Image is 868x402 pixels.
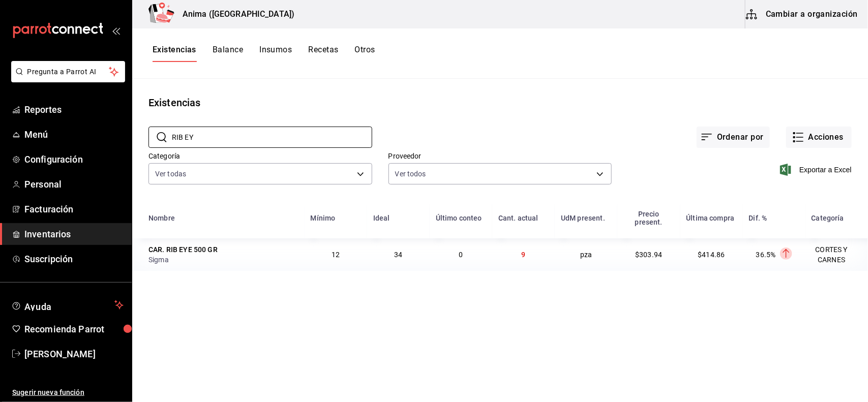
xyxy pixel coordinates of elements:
[153,45,375,62] div: navigation tabs
[24,227,124,241] span: Inventarios
[561,214,605,222] div: UdM present.
[311,214,336,222] div: Mínimo
[7,74,125,84] a: Pregunta a Parrot AI
[11,61,125,82] button: Pregunta a Parrot AI
[148,214,175,222] div: Nombre
[522,251,526,259] span: 9
[259,45,292,62] button: Insumos
[395,169,426,179] span: Ver todos
[24,177,124,191] span: Personal
[24,128,124,141] span: Menú
[697,127,770,148] button: Ordenar por
[112,26,120,35] button: open_drawer_menu
[756,251,776,259] span: 36.5%
[12,387,124,398] span: Sugerir nueva función
[394,251,402,259] span: 34
[213,45,243,62] button: Balance
[782,164,852,176] button: Exportar a Excel
[623,210,674,226] div: Precio present.
[812,214,844,222] div: Categoría
[498,214,538,222] div: Cant. actual
[172,127,372,147] input: Buscar nombre de insumo
[148,153,372,160] label: Categoría
[148,95,200,110] div: Existencias
[749,214,767,222] div: Dif. %
[555,238,617,271] td: pza
[373,214,390,222] div: Ideal
[24,202,124,216] span: Facturación
[805,238,868,271] td: CORTES Y CARNES
[698,251,725,259] span: $414.86
[308,45,338,62] button: Recetas
[436,214,482,222] div: Último conteo
[355,45,375,62] button: Otros
[332,251,340,259] span: 12
[24,322,124,336] span: Recomienda Parrot
[148,244,218,255] div: CAR. RIB EYE 500 GR
[24,103,124,116] span: Reportes
[153,45,196,62] button: Existencias
[155,169,186,179] span: Ver todas
[388,153,612,160] label: Proveedor
[24,347,124,361] span: [PERSON_NAME]
[174,8,294,20] h3: Anima ([GEOGRAPHIC_DATA])
[24,252,124,266] span: Suscripción
[686,214,735,222] div: Última compra
[459,251,463,259] span: 0
[148,255,298,265] div: Sigma
[786,127,852,148] button: Acciones
[27,67,109,77] span: Pregunta a Parrot AI
[635,251,662,259] span: $303.94
[24,152,124,166] span: Configuración
[24,299,110,311] span: Ayuda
